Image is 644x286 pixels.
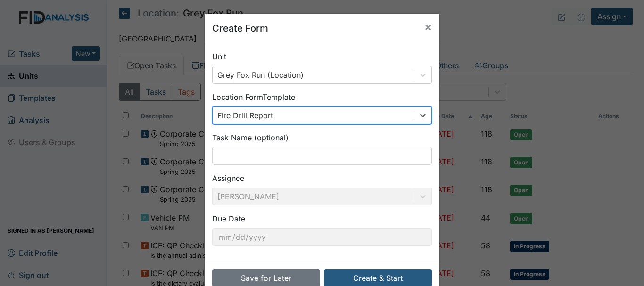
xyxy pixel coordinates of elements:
label: Location Form Template [212,91,295,103]
label: Task Name (optional) [212,132,289,143]
div: Fire Drill Report [217,110,273,121]
button: Close [417,14,439,40]
label: Unit [212,51,226,62]
h5: Create Form [212,21,268,35]
div: Grey Fox Run (Location) [217,69,304,81]
label: Assignee [212,172,244,184]
label: Due Date [212,213,245,224]
span: × [424,20,432,33]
